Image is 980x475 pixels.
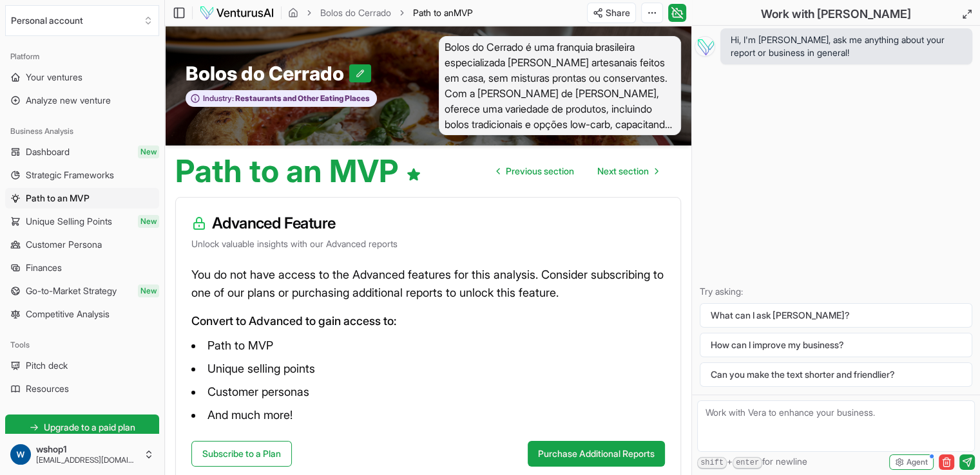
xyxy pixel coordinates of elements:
p: Convert to Advanced to gain access to: [191,312,665,330]
h1: Path to an MVP [175,156,421,187]
span: Previous section [506,165,574,178]
li: Customer personas [191,382,665,402]
span: Bolos do Cerrado é uma franquia brasileira especializada [PERSON_NAME] artesanais feitos em casa,... [439,36,682,135]
a: Go-to-Market StrategyNew [5,281,159,301]
button: Industry:Restaurants and Other Eating Places [186,90,377,107]
span: Path to anMVP [413,6,473,19]
kbd: shift [697,457,727,469]
a: Subscribe to a Plan [191,441,292,467]
button: wshop1[EMAIL_ADDRESS][DOMAIN_NAME] [5,439,159,470]
img: ACg8ocLT5OJasRQTrLmf-OMd_8gTthLfn9rrsXPXAOPXgEOywbqlvA=s96-c [10,444,31,465]
span: Dashboard [26,145,70,158]
button: Agent [889,454,934,470]
nav: breadcrumb [288,6,473,19]
span: [EMAIL_ADDRESS][DOMAIN_NAME] [36,455,139,465]
a: Analyze new venture [5,90,159,111]
a: DashboardNew [5,142,159,162]
span: Your ventures [26,71,82,84]
a: Your ventures [5,67,159,88]
a: Go to previous page [486,158,584,184]
img: Vera [695,36,715,57]
span: Analyze new venture [26,94,111,107]
p: Unlock valuable insights with our Advanced reports [191,237,665,250]
span: Unique Selling Points [26,215,112,228]
span: Agent [907,457,928,467]
button: Select an organization [5,5,159,36]
button: How can I improve my business? [700,333,972,357]
span: Resources [26,382,69,395]
button: Purchase Additional Reports [528,441,665,467]
a: Path to an MVP [5,188,159,209]
button: Can you make the text shorter and friendlier? [700,362,972,387]
a: Pitch deck [5,355,159,376]
p: Try asking: [700,285,972,298]
div: Platform [5,46,159,67]
li: Path to MVP [191,335,665,356]
button: What can I ask [PERSON_NAME]? [700,303,972,328]
span: Competitive Analysis [26,308,110,321]
span: Path to an MVP [26,192,90,205]
span: New [138,284,159,297]
a: Resources [5,378,159,399]
a: Competitive Analysis [5,304,159,324]
a: Strategic Frameworks [5,165,159,185]
a: Finances [5,257,159,278]
a: Unique Selling PointsNew [5,211,159,232]
span: Hi, I'm [PERSON_NAME], ask me anything about your report or business in general! [731,33,962,59]
a: Upgrade to a paid plan [5,414,159,440]
span: Share [606,6,630,19]
li: And much more! [191,405,665,425]
span: + for newline [697,455,807,469]
li: Unique selling points [191,359,665,379]
span: Go-to-Market Strategy [26,284,117,297]
span: Path to an [413,7,454,18]
kbd: enter [733,457,762,469]
span: Upgrade to a paid plan [44,421,135,434]
span: Industry: [203,93,234,104]
nav: pagination [486,158,668,184]
img: logo [199,5,274,21]
div: Tools [5,335,159,355]
span: New [138,145,159,158]
h2: Work with [PERSON_NAME] [761,5,911,23]
span: New [138,215,159,228]
a: Customer Persona [5,234,159,255]
button: Share [587,3,636,23]
span: Restaurants and Other Eating Places [234,93,370,104]
a: Bolos do Cerrado [320,6,391,19]
span: Pitch deck [26,359,68,372]
span: Strategic Frameworks [26,169,114,182]
h3: Advanced Feature [191,213,665,234]
span: Customer Persona [26,238,102,251]
a: Go to next page [587,158,668,184]
div: Business Analysis [5,121,159,142]
p: You do not have access to the Advanced features for this analysis. Consider subscribing to one of... [191,266,665,302]
span: Finances [26,261,62,274]
span: Next section [597,165,649,178]
span: Bolos do Cerrado [186,62,349,85]
span: wshop1 [36,443,139,455]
